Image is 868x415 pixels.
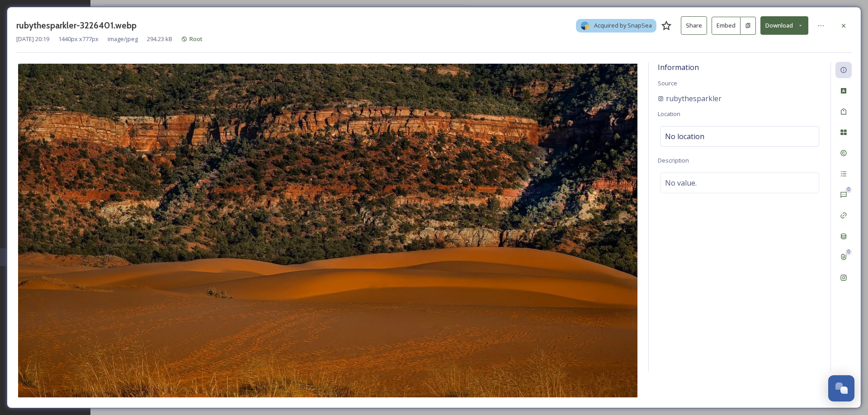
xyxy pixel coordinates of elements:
a: rubythesparkler [658,93,722,104]
button: Open Chat [828,375,854,401]
button: Share [681,16,707,35]
span: No value. [665,177,697,188]
span: Information [658,62,699,72]
span: Description [658,156,689,164]
span: Acquired by SnapSea [594,21,652,30]
span: Location [658,110,680,118]
span: 1440 px x 777 px [58,35,99,43]
span: image/jpeg [108,35,138,43]
span: [DATE] 20:19 [16,35,49,43]
span: No location [665,131,704,142]
span: Root [189,35,203,43]
img: rubythesparkler-3226401.webp [16,64,639,397]
span: 294.23 kB [147,35,172,43]
span: Source [658,79,677,87]
img: snapsea-logo.png [580,21,590,30]
div: 0 [845,249,852,255]
button: Embed [712,17,741,35]
button: Download [760,16,808,35]
span: rubythesparkler [666,93,722,104]
h3: rubythesparkler-3226401.webp [16,19,137,32]
div: 0 [845,187,852,193]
